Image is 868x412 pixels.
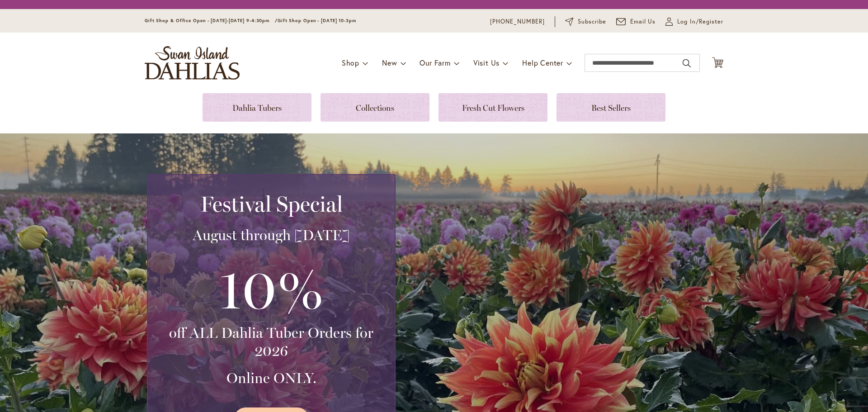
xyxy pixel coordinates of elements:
[278,18,356,24] span: Gift Shop Open - [DATE] 10-3pm
[145,46,240,80] a: store logo
[473,58,500,67] span: Visit Us
[565,17,606,26] a: Subscribe
[677,17,723,26] span: Log In/Register
[665,17,723,26] a: Log In/Register
[145,18,278,24] span: Gift Shop & Office Open - [DATE]-[DATE] 9-4:30pm /
[159,253,384,324] h3: 10%
[683,56,691,71] button: Search
[159,324,384,360] h3: off ALL Dahlia Tuber Orders for 2026
[420,58,450,67] span: Our Farm
[578,17,606,26] span: Subscribe
[382,58,397,67] span: New
[159,369,384,387] h3: Online ONLY.
[159,226,384,244] h3: August through [DATE]
[490,17,545,26] a: [PHONE_NUMBER]
[342,58,359,67] span: Shop
[159,191,384,217] h2: Festival Special
[616,17,656,26] a: Email Us
[522,58,563,67] span: Help Center
[630,17,656,26] span: Email Us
